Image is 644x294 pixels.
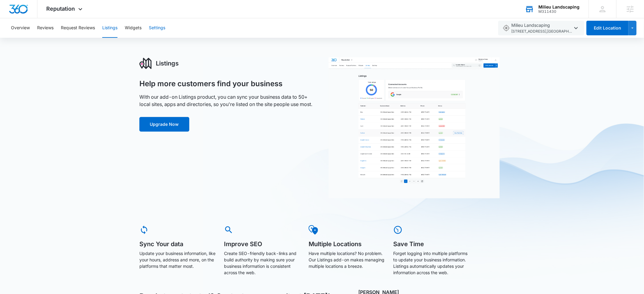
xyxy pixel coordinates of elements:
[139,250,215,269] p: Update your business information, like your hours, address and more, on the platforms that matter...
[512,29,572,34] span: [STREET_ADDRESS] , [GEOGRAPHIC_DATA] , IL
[393,241,469,247] h5: Save Time
[149,18,165,38] button: Settings
[156,59,179,68] h3: Listings
[61,18,95,38] button: Request Reviews
[309,250,385,269] p: Have multiple locations? No problem. Our Listings add-on makes managing multiple locations a breeze.
[309,241,385,247] h5: Multiple Locations
[224,241,300,247] h5: Improve SEO
[139,117,189,132] button: Upgrade Now
[102,18,117,38] button: Listings
[498,21,584,35] button: Milieu Landscaping[STREET_ADDRESS],[GEOGRAPHIC_DATA],IL
[539,9,580,14] div: account id
[139,93,315,108] p: With our add-on Listings product, you can sync your business data to 50+ local sites, apps and di...
[393,250,469,276] p: Forget logging into multiple platforms to update your business information. Listings automaticall...
[586,21,628,35] button: Edit Location
[125,18,142,38] button: Widgets
[11,18,30,38] button: Overview
[539,5,580,9] div: account name
[139,79,282,88] h1: Help more customers find your business
[37,18,54,38] button: Reviews
[139,241,215,247] h5: Sync Your data
[512,22,572,34] span: Milieu Landscaping
[47,5,75,12] span: Reputation
[224,250,300,276] p: Create SEO-friendly back-links and build authority by making sure your business information is co...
